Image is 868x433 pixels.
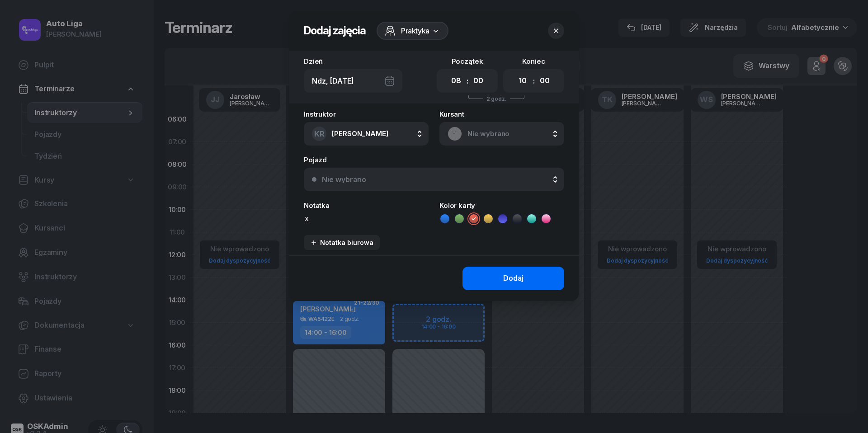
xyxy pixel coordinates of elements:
[332,129,388,138] span: [PERSON_NAME]
[467,75,468,86] div: :
[503,273,524,284] div: Dodaj
[304,122,429,146] button: KR[PERSON_NAME]
[304,235,380,250] button: Notatka biurowa
[310,239,373,246] div: Notatka biurowa
[322,176,366,183] div: Nie wybrano
[401,25,429,36] span: Praktyka
[304,168,564,191] button: Nie wybrano
[314,130,325,138] span: KR
[304,24,366,38] h2: Dodaj zajęcia
[462,267,564,290] button: Dodaj
[533,75,535,86] div: :
[467,128,556,140] span: Nie wybrano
